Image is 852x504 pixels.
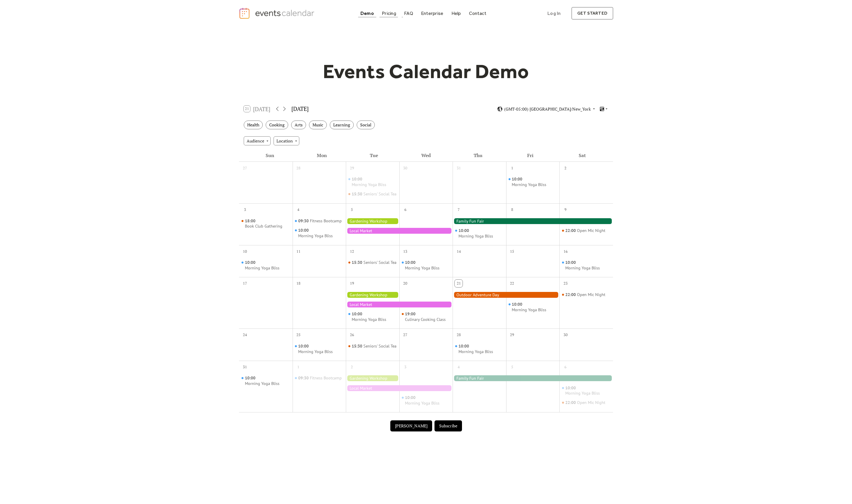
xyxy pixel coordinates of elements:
[467,9,489,17] a: Contact
[419,9,446,17] a: Enterprise
[421,12,443,15] div: Enterprise
[358,9,376,17] a: Demo
[542,7,566,20] a: Log In
[571,7,613,20] a: get started
[360,12,374,15] div: Demo
[402,9,415,17] a: FAQ
[314,59,538,83] h1: Events Calendar Demo
[382,12,396,15] div: Pricing
[451,12,461,15] div: Help
[379,9,398,17] a: Pricing
[404,12,413,15] div: FAQ
[469,12,487,15] div: Contact
[239,7,316,19] a: home
[449,9,463,17] a: Help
